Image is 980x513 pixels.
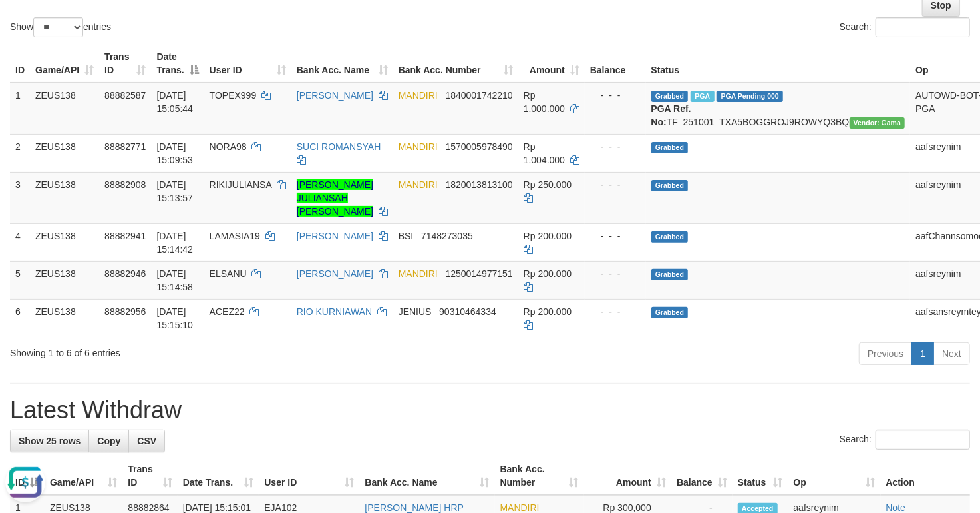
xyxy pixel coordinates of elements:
a: RIO KURNIAWAN [297,306,372,317]
select: Showentries [33,17,83,37]
td: ZEUS138 [30,134,99,172]
th: Trans ID: activate to sort column ascending [99,45,151,83]
span: [DATE] 15:05:44 [156,90,193,114]
span: Copy 1570005978490 to clipboard [446,141,513,152]
span: 88882771 [104,141,146,152]
a: Show 25 rows [10,430,89,452]
button: Open LiveChat chat widget [5,5,45,45]
th: Date Trans.: activate to sort column descending [151,45,204,83]
span: Grabbed [651,307,689,318]
td: ZEUS138 [30,299,99,337]
span: Rp 200.000 [524,306,572,317]
span: ELSANU [210,268,247,279]
span: [DATE] 15:13:57 [156,179,193,203]
span: Grabbed [651,269,689,280]
td: ZEUS138 [30,172,99,223]
span: NORA98 [210,141,247,152]
div: Showing 1 to 6 of 6 entries [10,341,399,360]
a: SUCI ROMANSYAH [297,141,381,152]
td: ZEUS138 [30,83,99,135]
a: [PERSON_NAME] [297,90,373,101]
span: Copy [97,436,120,446]
span: BSI [399,231,414,241]
label: Search: [840,430,970,450]
a: 1 [911,342,934,365]
span: MANDIRI [399,268,438,279]
div: - - - [590,229,641,243]
span: Copy 1820013813100 to clipboard [446,179,513,190]
th: Amount: activate to sort column ascending [518,45,585,83]
span: Copy 1250014977151 to clipboard [446,268,513,279]
th: Game/API: activate to sort column ascending [45,457,122,495]
a: [PERSON_NAME] [297,231,373,241]
td: 4 [10,223,30,261]
td: 2 [10,134,30,172]
th: Bank Acc. Number: activate to sort column ascending [393,45,518,83]
th: Balance [585,45,646,83]
th: Status: activate to sort column ascending [733,457,788,495]
span: 88882587 [104,90,146,101]
div: - - - [590,178,641,191]
span: [DATE] 15:14:42 [156,231,193,255]
th: Trans ID: activate to sort column ascending [122,457,177,495]
th: Bank Acc. Name: activate to sort column ascending [359,457,494,495]
th: Status [646,45,911,83]
span: Rp 200.000 [524,231,572,241]
span: Copy 1840001742210 to clipboard [446,90,513,101]
th: Bank Acc. Number: activate to sort column ascending [495,457,584,495]
th: Action [881,457,970,495]
span: LAMASIA19 [210,231,260,241]
a: Copy [88,430,129,452]
label: Search: [840,17,970,37]
span: RIKIJULIANSA [210,179,271,190]
span: TOPEX999 [210,90,257,101]
span: CSV [137,436,156,446]
input: Search: [876,17,970,37]
a: [PERSON_NAME] HRP [365,502,464,513]
td: TF_251001_TXA5BOGGROJ9ROWYQ3BQ [646,83,911,135]
th: ID [10,45,30,83]
a: Next [933,342,970,365]
th: Amount: activate to sort column ascending [584,457,671,495]
input: Search: [876,430,970,450]
span: PGA Pending [717,91,783,102]
td: 5 [10,261,30,299]
span: Copy 90310464334 to clipboard [439,306,496,317]
span: MANDIRI [399,141,438,152]
div: - - - [590,140,641,153]
a: Previous [859,342,912,365]
span: Rp 250.000 [524,179,572,190]
label: Show entries [10,17,111,37]
a: CSV [128,430,165,452]
span: Grabbed [651,180,689,191]
span: Grabbed [651,91,689,102]
span: Grabbed [651,231,689,243]
span: 88882956 [104,306,146,317]
div: - - - [590,305,641,318]
a: [PERSON_NAME] JULIANSAH [PERSON_NAME] [297,179,373,217]
span: Rp 1.000.000 [524,90,565,114]
th: Date Trans.: activate to sort column ascending [178,457,259,495]
span: MANDIRI [500,502,540,513]
a: [PERSON_NAME] [297,268,373,279]
span: ACEZ22 [210,306,245,317]
td: ZEUS138 [30,261,99,299]
th: Balance: activate to sort column ascending [671,457,733,495]
a: Note [886,502,906,513]
td: 6 [10,299,30,337]
span: MANDIRI [399,179,438,190]
th: User ID: activate to sort column ascending [259,457,359,495]
span: 88882941 [104,231,146,241]
b: PGA Ref. No: [651,103,691,127]
span: Marked by aafnoeunsreypich [691,91,714,102]
th: User ID: activate to sort column ascending [204,45,291,83]
span: [DATE] 15:15:10 [156,306,193,330]
span: [DATE] 15:14:58 [156,268,193,292]
th: Op: activate to sort column ascending [788,457,881,495]
span: MANDIRI [399,90,438,101]
span: JENIUS [399,306,432,317]
span: Show 25 rows [19,436,81,446]
div: - - - [590,267,641,280]
span: [DATE] 15:09:53 [156,141,193,165]
span: 88882946 [104,268,146,279]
